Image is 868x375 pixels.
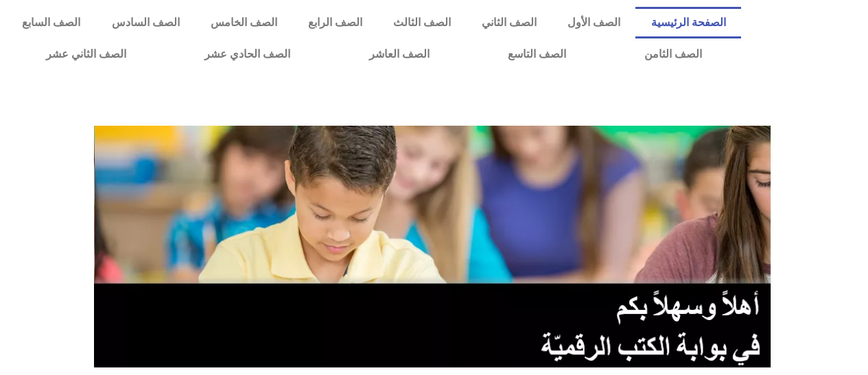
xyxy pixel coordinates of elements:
a: الصف العاشر [330,38,469,70]
a: الصف الثامن [605,38,741,70]
a: الصف السادس [96,7,195,38]
a: الصف الأول [552,7,635,38]
a: الصف التاسع [469,38,605,70]
a: الصف الخامس [195,7,292,38]
a: الصف الحادي عشر [165,38,329,70]
a: الصف الثاني عشر [7,38,165,70]
a: الصف السابع [7,7,96,38]
a: الصفحة الرئيسية [635,7,741,38]
a: الصف الرابع [292,7,377,38]
a: الصف الثالث [377,7,466,38]
a: الصف الثاني [466,7,552,38]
